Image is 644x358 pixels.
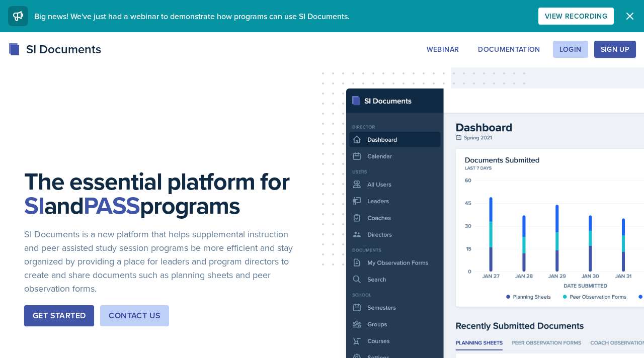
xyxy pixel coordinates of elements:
[471,41,547,58] button: Documentation
[545,12,607,20] div: View Recording
[478,45,540,53] div: Documentation
[8,40,101,58] div: SI Documents
[559,45,582,53] div: Login
[601,45,629,53] div: Sign Up
[24,305,94,326] button: Get Started
[538,8,614,25] button: View Recording
[33,310,86,322] div: Get Started
[34,11,350,22] span: Big news! We've just had a webinar to demonstrate how programs can use SI Documents.
[427,45,459,53] div: Webinar
[594,41,636,58] button: Sign Up
[109,310,160,322] div: Contact Us
[553,41,588,58] button: Login
[420,41,465,58] button: Webinar
[100,305,169,326] button: Contact Us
